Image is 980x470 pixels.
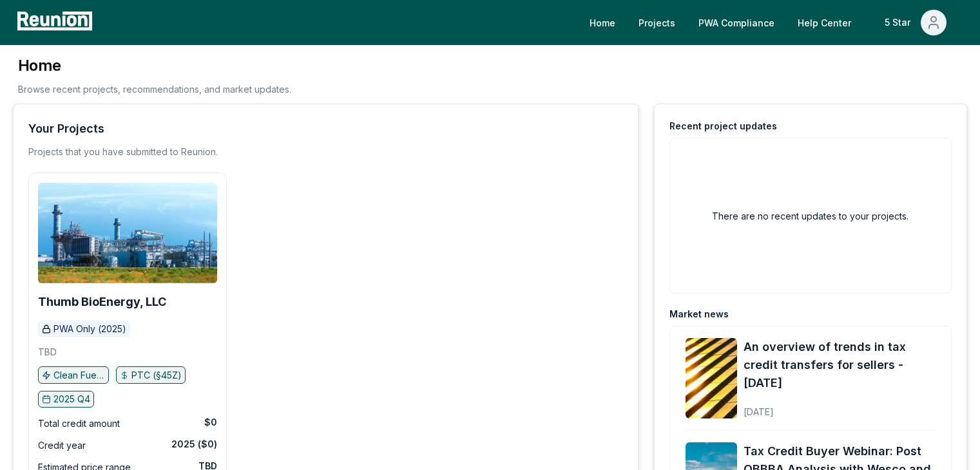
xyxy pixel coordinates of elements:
[744,396,936,418] div: [DATE]
[38,366,109,383] button: Clean Fuel Production
[38,438,86,453] div: Credit year
[787,10,861,35] a: Help Center
[712,209,908,223] h2: There are no recent updates to your projects.
[38,295,166,308] b: Thumb BioEnergy, LLC
[53,393,90,406] p: 2025 Q4
[18,82,291,96] p: Browse recent projects, recommendations, and market updates.
[688,10,785,35] a: PWA Compliance
[38,346,57,359] p: TBD
[28,146,218,158] p: Projects that you have submitted to Reunion.
[38,296,166,308] a: Thumb BioEnergy, LLC
[38,391,94,408] button: 2025 Q4
[28,120,104,138] div: Your Projects
[204,416,217,429] div: $0
[131,369,182,382] p: PTC (§45Z)
[38,416,120,431] div: Total credit amount
[579,10,626,35] a: Home
[885,10,916,35] div: 5 Star
[874,10,957,35] button: 5 Star
[53,369,105,382] p: Clean Fuel Production
[669,120,777,133] div: Recent project updates
[686,338,737,418] img: An overview of trends in tax credit transfers for sellers - September 2025
[628,10,686,35] a: Projects
[18,55,291,76] h3: Home
[53,323,126,335] p: PWA Only (2025)
[38,183,217,283] img: Thumb BioEnergy, LLC
[171,438,217,451] div: 2025 ($0)
[669,308,729,321] div: Market news
[579,10,967,35] nav: Main
[744,338,936,392] a: An overview of trends in tax credit transfers for sellers - [DATE]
